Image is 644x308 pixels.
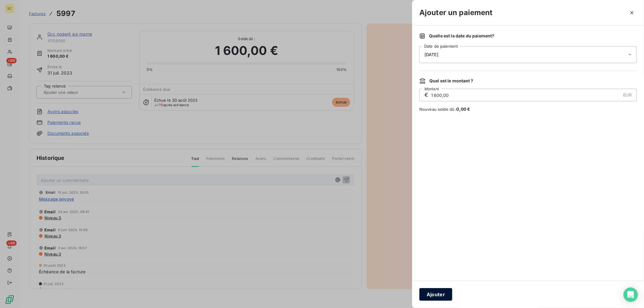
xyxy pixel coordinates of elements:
[623,287,638,302] div: Open Intercom Messenger
[425,52,438,57] span: [DATE]
[419,288,452,301] button: Ajouter
[429,33,495,39] span: Quelle est la date du paiement ?
[429,78,473,84] span: Quel est le montant ?
[457,106,470,112] span: 0,00 €
[419,106,637,112] span: Nouveau solde dû :
[419,7,493,18] h3: Ajouter un paiement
